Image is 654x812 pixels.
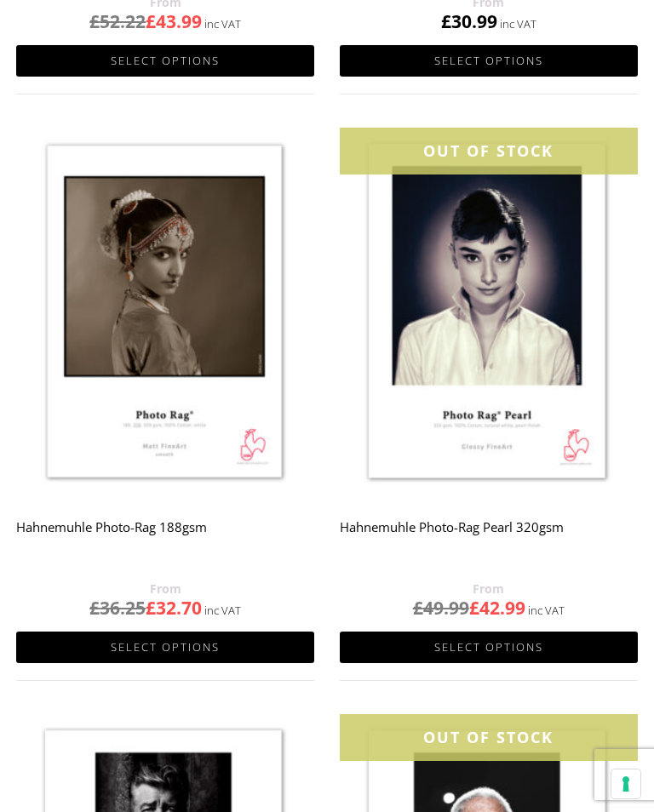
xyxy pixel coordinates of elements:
[146,9,202,33] bdi: 43.99
[146,596,202,620] bdi: 32.70
[89,596,146,620] bdi: 36.25
[340,128,638,174] div: OUT OF STOCK
[89,9,100,33] span: £
[16,128,314,500] img: Hahnemuhle Photo-Rag 188gsm
[16,128,314,621] a: Hahnemuhle Photo-Rag 188gsm £36.25£32.70
[340,632,638,663] a: Select options for “Hahnemuhle Photo-Rag Pearl 320gsm”
[146,596,156,620] span: £
[340,45,638,77] a: Select options for “Editions Photo Cotton Rag 315gsm (IFA-011)”
[16,511,314,579] h2: Hahnemuhle Photo-Rag 188gsm
[340,511,638,579] h2: Hahnemuhle Photo-Rag Pearl 320gsm
[441,9,451,33] span: £
[89,9,146,33] bdi: 52.22
[89,596,100,620] span: £
[611,769,640,798] button: Your consent preferences for tracking technologies
[16,632,314,663] a: Select options for “Hahnemuhle Photo-Rag 188gsm”
[340,128,638,500] img: Hahnemuhle Photo-Rag Pearl 320gsm
[340,714,638,761] div: OUT OF STOCK
[413,596,469,620] bdi: 49.99
[469,596,525,620] bdi: 42.99
[441,9,497,33] bdi: 30.99
[469,596,479,620] span: £
[16,45,314,77] a: Select options for “Hahnemuhle Photo Rag 308gsm”
[413,596,423,620] span: £
[146,9,156,33] span: £
[340,128,638,621] a: OUT OF STOCK Hahnemuhle Photo-Rag Pearl 320gsm £49.99£42.99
